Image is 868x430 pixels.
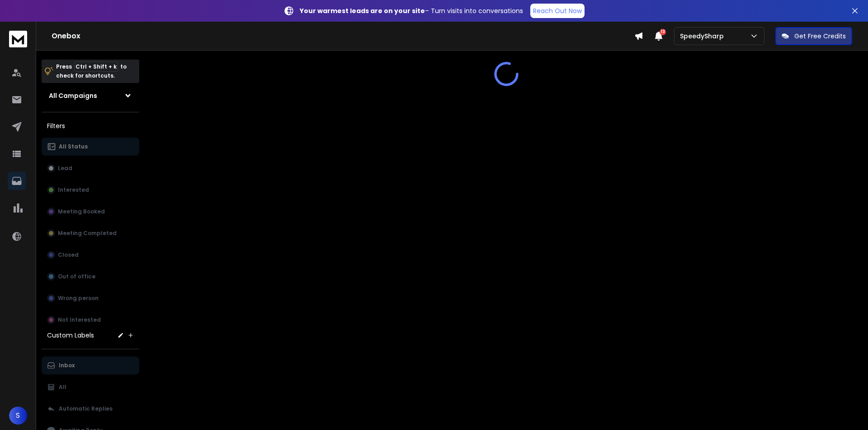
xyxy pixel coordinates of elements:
p: – Turn visits into conversations [300,6,523,15]
p: Press to check for shortcuts. [56,62,127,80]
h3: Custom Labels [47,331,94,340]
p: Reach Out Now [533,6,582,15]
p: SpeedySharp [680,32,727,41]
span: 13 [660,29,666,35]
h1: Onebox [52,31,634,42]
h1: All Campaigns [49,91,97,100]
p: Get Free Credits [794,32,846,41]
button: All Campaigns [42,87,139,105]
span: Ctrl + Shift + k [74,61,118,72]
a: Reach Out Now [530,4,585,18]
button: Get Free Credits [775,27,852,45]
h3: Filters [42,120,139,132]
button: S [9,407,27,425]
strong: Your warmest leads are on your site [300,6,425,15]
img: logo [9,31,27,47]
